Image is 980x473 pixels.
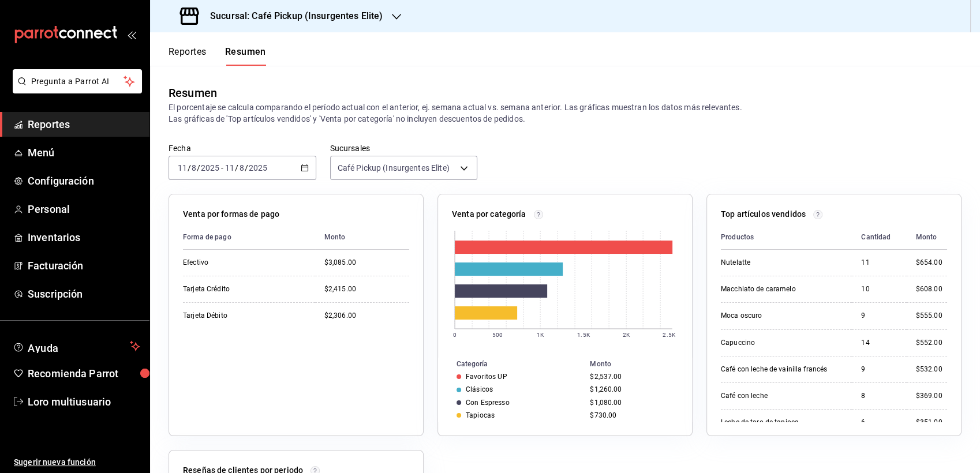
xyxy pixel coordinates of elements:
[28,339,125,353] span: Ayuda
[577,332,590,338] text: 1.5K
[861,284,897,294] div: 10
[861,418,897,427] div: 6
[721,365,836,374] div: Café con leche de vainilla francés
[861,258,897,268] div: 11
[183,258,298,268] div: Efectivo
[590,373,674,381] div: $2,537.00
[225,46,266,66] button: Resumen
[197,163,200,172] span: /
[852,225,906,250] th: Cantidad
[438,358,585,370] th: Categoría
[28,231,80,243] font: Inventarios
[338,162,450,174] span: Café Pickup (Insurgentes Elite)
[28,396,111,408] font: Loro multiusuario
[537,332,544,338] text: 1K
[466,385,493,393] div: Clásicos
[28,260,83,272] font: Facturación
[721,418,836,427] div: Leche de taro de tapioca
[721,258,836,268] div: Nutelatte
[916,365,947,374] div: $532.00
[916,338,947,348] div: $552.00
[31,76,124,88] span: Pregunta a Parrot AI
[907,225,947,250] th: Monto
[466,411,495,419] div: Tapiocas
[453,332,457,338] text: 0
[861,311,897,321] div: 9
[721,311,836,321] div: Moca oscuro
[721,225,852,250] th: Productos
[201,9,383,23] h3: Sucursal: Café Pickup (Insurgentes Elite)
[28,288,83,300] font: Suscripción
[127,30,136,39] button: open_drawer_menu
[324,258,409,268] div: $3,085.00
[14,457,96,467] font: Sugerir nueva función
[235,163,238,172] span: /
[188,163,191,172] span: /
[916,258,947,268] div: $654.00
[590,385,674,393] div: $1,260.00
[721,391,836,401] div: Café con leche
[861,391,897,401] div: 8
[225,163,235,172] input: --
[183,284,298,294] div: Tarjeta Crédito
[177,163,188,172] input: --
[452,208,526,220] p: Venta por categoría
[590,399,674,407] div: $1,080.00
[169,144,316,152] label: Fecha
[861,338,897,348] div: 14
[916,284,947,294] div: $608.00
[169,84,217,102] div: Resumen
[585,358,692,370] th: Monto
[623,332,630,338] text: 2K
[191,163,197,172] input: --
[330,144,478,152] label: Sucursales
[590,411,674,419] div: $730.00
[8,84,142,96] a: Pregunta a Parrot AI
[466,399,510,407] div: Con Espresso
[721,338,836,348] div: Capuccino
[861,365,897,374] div: 9
[324,284,409,294] div: $2,415.00
[28,367,118,380] font: Recomienda Parrot
[239,163,245,172] input: --
[169,46,266,66] div: Pestañas de navegación
[324,311,409,321] div: $2,306.00
[916,391,947,401] div: $369.00
[248,163,268,172] input: ----
[13,69,142,93] button: Pregunta a Parrot AI
[183,208,279,220] p: Venta por formas de pago
[183,311,298,321] div: Tarjeta Débito
[221,163,223,172] span: -
[663,332,675,338] text: 2.5K
[200,163,220,172] input: ----
[721,208,806,220] p: Top artículos vendidos
[169,46,207,58] font: Reportes
[28,147,55,159] font: Menú
[916,311,947,321] div: $555.00
[466,373,507,381] div: Favoritos UP
[315,225,409,250] th: Monto
[28,118,70,130] font: Reportes
[916,418,947,427] div: $351.00
[183,225,315,250] th: Forma de pago
[169,102,962,125] p: El porcentaje se calcula comparando el período actual con el anterior, ej. semana actual vs. sema...
[28,203,70,215] font: Personal
[492,332,503,338] text: 500
[245,163,248,172] span: /
[721,284,836,294] div: Macchiato de caramelo
[28,175,94,187] font: Configuración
